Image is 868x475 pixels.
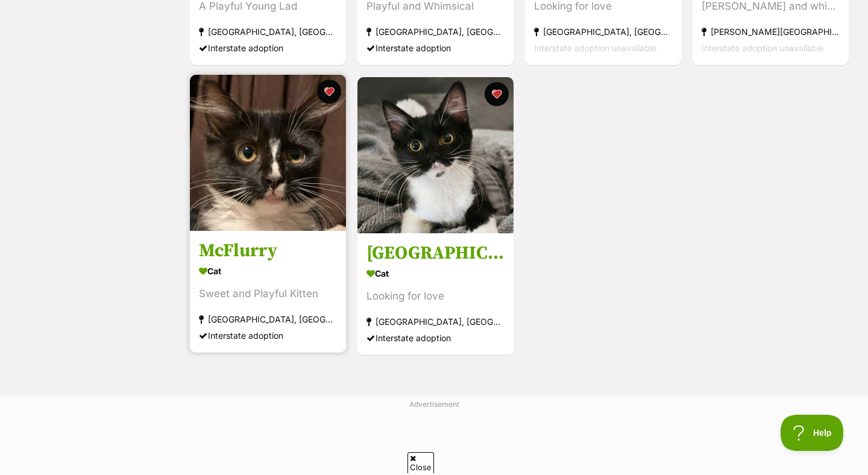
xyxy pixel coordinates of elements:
span: Close [407,452,434,473]
a: [GEOGRAPHIC_DATA] Cat Looking for love [GEOGRAPHIC_DATA], [GEOGRAPHIC_DATA] Interstate adoption f... [357,233,514,355]
div: Interstate adoption [366,330,505,346]
div: Interstate adoption [366,40,505,57]
div: [GEOGRAPHIC_DATA], [GEOGRAPHIC_DATA] [199,311,337,327]
div: Interstate adoption [199,40,337,57]
h3: [GEOGRAPHIC_DATA] [366,242,505,265]
div: [GEOGRAPHIC_DATA], [GEOGRAPHIC_DATA] [366,313,505,330]
div: [PERSON_NAME][GEOGRAPHIC_DATA], [GEOGRAPHIC_DATA] [702,24,840,40]
div: Cat [199,262,337,280]
div: [GEOGRAPHIC_DATA], [GEOGRAPHIC_DATA] [534,24,672,40]
button: favourite [317,80,341,104]
div: [GEOGRAPHIC_DATA], [GEOGRAPHIC_DATA] [199,24,337,40]
span: Interstate adoption unavailable [702,43,824,54]
span: Interstate adoption unavailable [534,43,656,54]
button: favourite [485,82,509,106]
iframe: Help Scout Beacon - Open [781,415,844,451]
img: McFlurry [190,75,346,231]
div: [GEOGRAPHIC_DATA], [GEOGRAPHIC_DATA] [366,24,505,40]
div: Sweet and Playful Kitten [199,286,337,302]
a: McFlurry Cat Sweet and Playful Kitten [GEOGRAPHIC_DATA], [GEOGRAPHIC_DATA] Interstate adoption fa... [190,230,346,353]
div: Cat [366,265,505,282]
h3: McFlurry [199,239,337,262]
div: Interstate adoption [199,327,337,344]
div: Looking for love [366,288,505,304]
img: Florence [357,77,514,233]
